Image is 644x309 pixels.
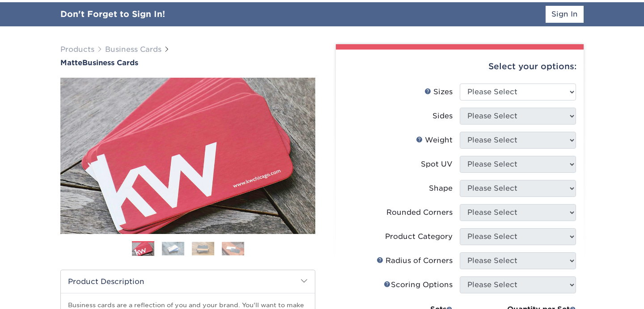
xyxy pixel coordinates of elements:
[385,231,453,242] div: Product Category
[384,280,453,290] div: Scoring Options
[132,238,154,260] img: Business Cards 01
[61,270,315,293] h2: Product Description
[60,45,94,54] a: Products
[105,45,161,54] a: Business Cards
[60,58,315,67] h1: Business Cards
[416,135,453,146] div: Weight
[162,242,184,255] img: Business Cards 02
[60,58,315,67] a: MatteBusiness Cards
[429,183,453,194] div: Shape
[424,87,453,97] div: Sizes
[60,29,315,283] img: Matte 01
[60,8,165,21] div: Don't Forget to Sign In!
[386,207,453,218] div: Rounded Corners
[222,242,244,255] img: Business Cards 04
[377,255,453,266] div: Radius of Corners
[343,50,576,84] div: Select your options:
[546,6,584,23] a: Sign In
[432,111,453,121] div: Sides
[192,242,214,255] img: Business Cards 03
[421,159,453,170] div: Spot UV
[60,58,82,67] span: Matte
